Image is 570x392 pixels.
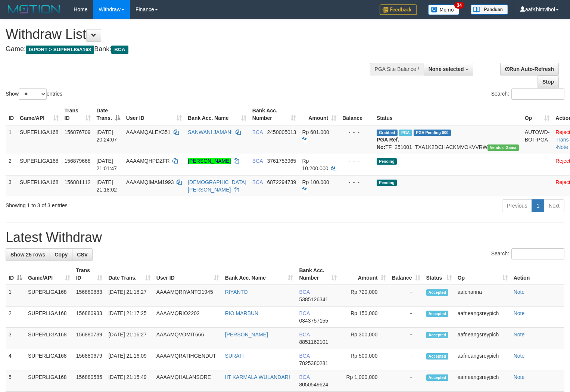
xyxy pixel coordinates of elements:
span: 156876709 [65,129,91,135]
span: Accepted [426,289,449,296]
th: Op: activate to sort column ascending [455,264,511,285]
a: IIT KARMALA WULANDARI [225,374,290,380]
img: panduan.png [471,4,508,15]
td: SUPERLIGA168 [17,125,62,154]
td: [DATE] 21:16:09 [105,349,153,370]
td: Rp 720,000 [340,285,389,307]
td: [DATE] 21:16:27 [105,328,153,349]
span: Grabbed [377,130,398,136]
th: Amount: activate to sort column ascending [340,264,389,285]
a: SURATI [225,353,244,359]
th: Status [374,104,522,125]
td: AAAAMQRATIHGENDUT [153,349,222,370]
b: PGA Ref. No: [377,137,399,150]
span: AAAAMQIMAM1993 [126,179,174,185]
span: Pending [377,158,397,165]
td: [DATE] 21:15:49 [105,370,153,392]
h1: Latest Withdraw [6,230,564,245]
span: Accepted [426,353,449,360]
span: BCA [252,179,263,185]
td: AAAAMQRIO2202 [153,307,222,328]
th: Game/API: activate to sort column ascending [17,104,62,125]
span: [DATE] 21:01:47 [97,158,117,171]
div: - - - [342,157,371,165]
span: None selected [429,66,464,72]
th: Trans ID: activate to sort column ascending [62,104,94,125]
td: AAAAMQVOMIT666 [153,328,222,349]
td: Rp 500,000 [340,349,389,370]
input: Search: [511,248,564,259]
th: ID [6,104,17,125]
td: aafneangsreypich [455,328,511,349]
span: BCA [299,332,309,337]
div: - - - [342,178,371,186]
td: 156880739 [73,328,106,349]
h1: Withdraw List [6,27,373,42]
th: Bank Acc. Name: activate to sort column ascending [222,264,296,285]
span: Copy 8050549624 to clipboard [299,382,328,388]
td: - [389,307,423,328]
a: Show 25 rows [6,248,50,261]
td: 3 [6,328,25,349]
span: Copy 3761753965 to clipboard [267,158,296,164]
td: Rp 300,000 [340,328,389,349]
span: Copy 5385126341 to clipboard [299,296,328,302]
td: AAAAMQHALANSORE [153,370,222,392]
span: PGA Pending [414,130,451,136]
td: 156880933 [73,307,106,328]
th: Game/API: activate to sort column ascending [25,264,73,285]
td: AUTOWD-BOT-PGA [522,125,553,154]
td: 3 [6,175,17,196]
span: Accepted [426,374,449,381]
div: - - - [342,128,371,136]
a: RIO MARBUN [225,310,258,316]
span: Vendor URL: https://trx31.1velocity.biz [488,144,519,151]
label: Search: [491,88,564,100]
a: Note [514,289,525,295]
span: BCA [252,158,263,164]
td: - [389,285,423,307]
a: RIYANTO [225,289,248,295]
td: SUPERLIGA168 [17,154,62,175]
span: CSV [77,252,88,258]
th: Action [511,264,564,285]
td: AAAAMQRIYANTO1945 [153,285,222,307]
td: - [389,370,423,392]
span: 156881112 [65,179,91,185]
div: Showing 1 to 3 of 3 entries [6,199,232,209]
span: Rp 100.000 [302,179,329,185]
td: 156880679 [73,349,106,370]
th: User ID: activate to sort column ascending [153,264,222,285]
label: Show entries [6,88,62,100]
span: Accepted [426,332,449,338]
span: Copy 6872294739 to clipboard [267,179,296,185]
input: Search: [511,88,564,100]
span: Copy 0343757155 to clipboard [299,318,328,324]
span: Copy 7825380281 to clipboard [299,360,328,366]
th: Status: activate to sort column ascending [423,264,455,285]
td: 1 [6,125,17,154]
span: Copy 2450005013 to clipboard [267,129,296,135]
th: Trans ID: activate to sort column ascending [73,264,106,285]
span: [DATE] 21:18:02 [97,179,117,193]
th: Date Trans.: activate to sort column descending [94,104,123,125]
label: Search: [491,248,564,259]
span: AAAAMQALEX351 [126,129,171,135]
span: BCA [299,310,309,316]
th: Balance: activate to sort column ascending [389,264,423,285]
td: - [389,328,423,349]
span: [DATE] 20:24:07 [97,129,117,143]
a: Previous [502,199,532,212]
span: Copy [54,252,68,258]
span: Copy 8851162101 to clipboard [299,339,328,345]
a: SANWANI JAMANI [188,129,233,135]
td: aafchanna [455,285,511,307]
a: Note [514,332,525,337]
td: SUPERLIGA168 [25,370,73,392]
a: 1 [532,199,544,212]
td: SUPERLIGA168 [17,175,62,196]
th: User ID: activate to sort column ascending [123,104,185,125]
td: Rp 1,000,000 [340,370,389,392]
td: TF_251001_TXA1K2DCHACKMVOKVVRW [374,125,522,154]
a: Stop [538,75,559,88]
